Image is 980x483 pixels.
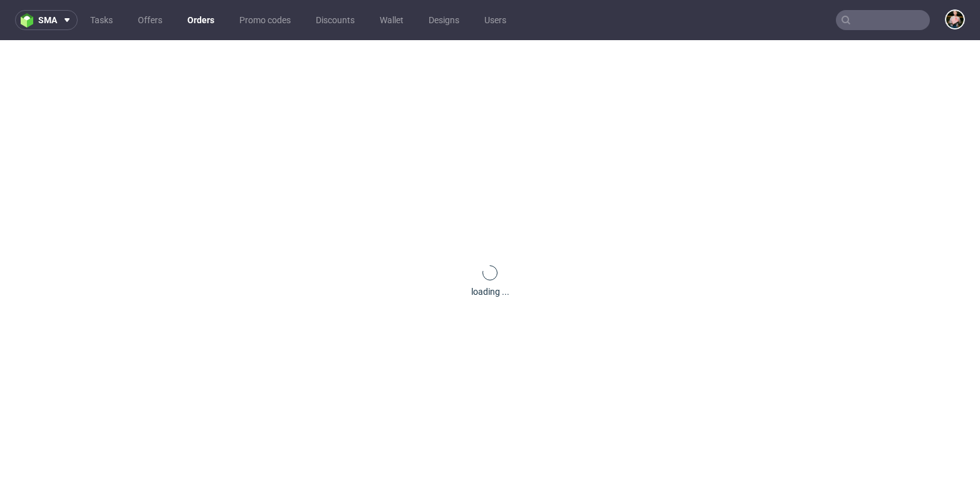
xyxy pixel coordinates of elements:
[38,16,57,24] span: sma
[308,10,362,30] a: Discounts
[83,10,120,30] a: Tasks
[130,10,170,30] a: Offers
[372,10,411,30] a: Wallet
[946,11,964,28] img: Marta Tomaszewska
[180,10,222,30] a: Orders
[477,10,514,30] a: Users
[15,10,78,30] button: sma
[21,13,38,28] img: logo
[232,10,298,30] a: Promo codes
[471,285,509,298] div: loading ...
[421,10,467,30] a: Designs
